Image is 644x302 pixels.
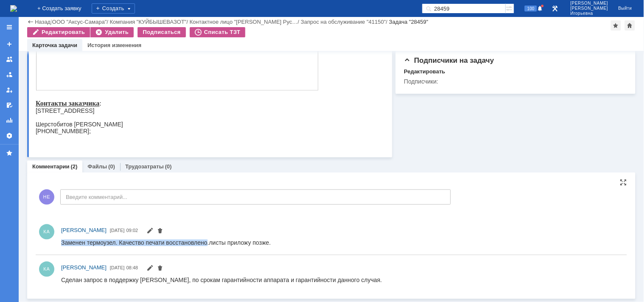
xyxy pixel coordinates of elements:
[146,229,153,235] span: Редактировать
[110,19,187,25] a: Компания "КУЙБЫШЕВАЗОТ"
[404,78,500,85] div: Подписчики:
[3,68,16,81] a: Заявки в моей ответственности
[39,190,54,205] span: НЕ
[35,19,51,25] a: Назад
[61,265,107,271] span: [PERSON_NAME]
[506,4,514,12] span: Расширенный поиск
[190,19,298,25] a: Контактное лицо "[PERSON_NAME] Рус…
[10,5,17,12] img: logo
[190,19,301,25] div: /
[110,228,125,233] span: [DATE]
[3,83,16,97] a: Мои заявки
[620,179,627,186] div: На всю страницу
[550,3,560,14] a: Перейти в интерфейс администратора
[110,19,190,25] div: /
[32,164,70,170] a: Комментарии
[611,20,621,31] div: Добавить в избранное
[61,264,107,272] a: [PERSON_NAME]
[571,11,608,16] span: Игорьевна
[92,3,135,14] div: Создать
[61,226,107,235] a: [PERSON_NAME]
[61,227,107,234] span: [PERSON_NAME]
[404,56,494,64] span: Подписчики на задачу
[571,6,608,11] span: [PERSON_NAME]
[87,42,141,48] a: История изменения
[32,42,77,48] a: Карточка задачи
[525,6,537,11] span: 100
[157,229,163,235] span: Удалить
[3,98,16,112] a: Мои согласования
[404,68,445,75] div: Редактировать
[71,164,78,170] div: (2)
[127,266,138,271] span: 08:48
[127,228,138,233] span: 09:02
[157,266,163,273] span: Удалить
[51,18,52,25] div: |
[301,19,386,25] a: Запрос на обслуживание "41150"
[52,19,110,25] div: /
[52,19,107,25] a: ООО "Аксус-Самара"
[10,5,17,12] a: Перейти на домашнюю страницу
[108,164,115,170] div: (0)
[146,266,153,273] span: Редактировать
[110,266,125,271] span: [DATE]
[87,164,107,170] a: Файлы
[3,129,16,143] a: Настройки
[165,164,172,170] div: (0)
[125,164,164,170] a: Трудозатраты
[571,1,608,6] span: [PERSON_NAME]
[3,37,16,51] a: Создать заявку
[3,53,16,66] a: Заявки на командах
[301,19,389,25] div: /
[625,20,635,31] div: Сделать домашней страницей
[3,114,16,127] a: Отчеты
[389,19,429,25] div: Задача "28459"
